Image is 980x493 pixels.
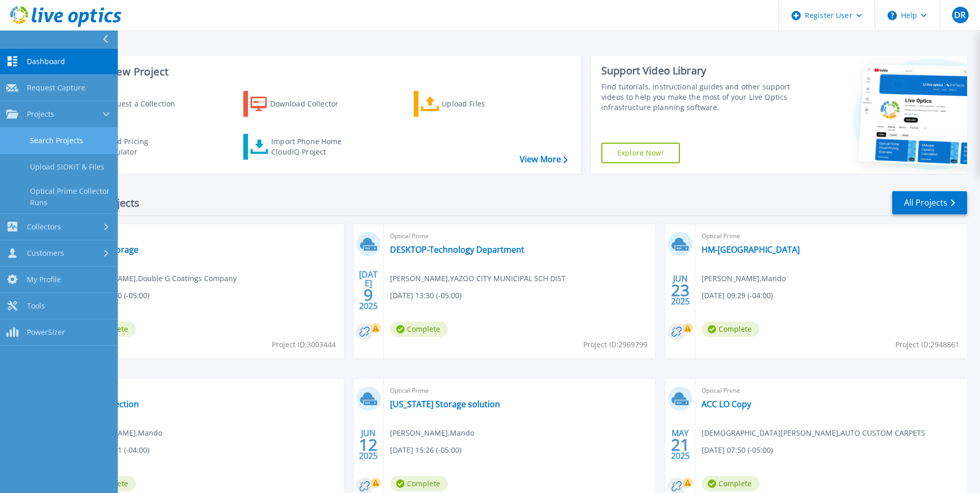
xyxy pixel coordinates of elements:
[671,286,690,295] span: 23
[671,426,690,464] div: MAY 2025
[27,83,85,93] span: Request Capture
[27,57,65,66] span: Dashboard
[954,11,966,19] span: DR
[78,385,337,396] span: Optical Prime
[702,244,800,255] a: HM-[GEOGRAPHIC_DATA]
[78,273,237,284] span: [PERSON_NAME] , Double G Coatings Company
[583,339,647,350] span: Project ID: 2969799
[895,339,959,350] span: Project ID: 2948861
[359,426,378,464] div: JUN 2025
[390,230,649,242] span: Optical Prime
[27,249,64,258] span: Customers
[702,321,759,337] span: Complete
[390,427,474,439] span: [PERSON_NAME] , Mando
[27,222,61,232] span: Collectors
[702,273,786,284] span: [PERSON_NAME] , Mando
[520,155,568,164] a: View More
[243,91,359,117] a: Download Collector
[78,427,162,439] span: [PERSON_NAME] , Mando
[73,134,189,160] a: Cloud Pricing Calculator
[390,399,500,409] a: [US_STATE] Storage solution
[271,136,352,157] div: Import Phone Home CloudIQ Project
[390,273,566,284] span: [PERSON_NAME] , YAZOO CITY MUNICIPAL SCH DIST
[27,301,45,311] span: Tools
[414,91,529,117] a: Upload Files
[390,476,448,491] span: Complete
[390,321,448,337] span: Complete
[390,290,461,301] span: [DATE] 13:30 (-05:00)
[101,136,184,157] div: Cloud Pricing Calculator
[364,290,373,299] span: 9
[892,191,967,214] a: All Projects
[390,244,524,255] a: DESKTOP-Technology Department
[27,275,61,284] span: My Profile
[601,82,793,113] div: Find tutorials, instructional guides and other support videos to help you make the most of your L...
[702,444,773,456] span: [DATE] 07:50 (-05:00)
[390,444,461,456] span: [DATE] 15:26 (-05:00)
[27,110,54,119] span: Projects
[73,91,189,117] a: Request a Collection
[702,385,961,396] span: Optical Prime
[359,440,378,449] span: 12
[671,271,690,309] div: JUN 2025
[702,399,751,409] a: ACC LO Copy
[359,271,378,309] div: [DATE] 2025
[702,476,759,491] span: Complete
[73,66,567,78] h3: Start a New Project
[272,339,336,350] span: Project ID: 3003444
[601,64,793,78] div: Support Video Library
[702,290,773,301] span: [DATE] 09:29 (-04:00)
[27,328,65,337] span: PowerSizer
[390,385,649,396] span: Optical Prime
[702,427,925,439] span: [DEMOGRAPHIC_DATA][PERSON_NAME] , AUTO CUSTOM CARPETS
[270,94,353,114] div: Download Collector
[702,230,961,242] span: Optical Prime
[78,230,337,242] span: Optical Prime
[601,143,680,163] a: Explore Now!
[671,440,690,449] span: 21
[442,94,524,114] div: Upload Files
[103,94,185,114] div: Request a Collection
